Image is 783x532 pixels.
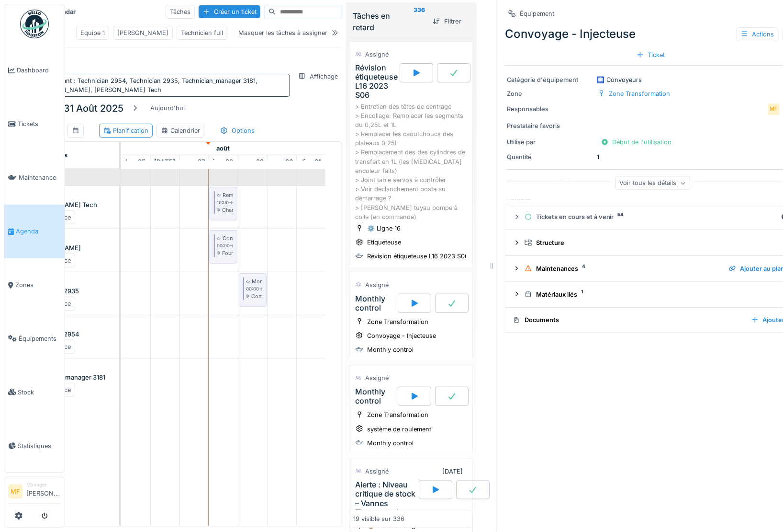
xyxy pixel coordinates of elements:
div: Zone Transformation [367,317,428,326]
img: Badge_color-CXgf-gQk.svg [20,10,49,38]
div: [PERSON_NAME] [30,243,113,253]
div: Actions [737,27,779,41]
span: Statistiques [18,441,61,451]
div: Zone [507,89,593,98]
div: Four [217,249,233,257]
div: Documents [513,315,744,324]
a: Statistiques [4,419,65,473]
small: 10:00 -> 13:30 [217,199,245,206]
div: Monthly control [367,439,414,448]
div: Remarques pour Control Mensuel [223,191,306,199]
div: Prestataire favoris [507,121,579,130]
div: Filtrer [429,15,465,28]
div: Maintenances [525,264,721,273]
a: 26 août 2025 [152,155,178,168]
span: : Technician 2954, Technician 2935, Technician_manager 3181, [PERSON_NAME], [PERSON_NAME] Tech [39,77,257,93]
div: Monthly control [252,278,291,285]
div: Révision étiqueteuse L16 2023 S06 [367,252,469,261]
span: Dashboard [17,66,61,75]
a: 25 août 2025 [123,155,148,168]
span: Équipements [19,334,61,343]
div: Assigné [365,50,389,59]
a: Tickets [4,97,65,151]
div: Utilisé par [507,138,593,147]
div: Masquer les tâches à assigner [238,28,327,37]
div: système de roulement [367,425,431,434]
a: 29 août 2025 [239,155,266,168]
small: 00:00 -> 02:00 [246,286,276,292]
small: 00:00 -> 02:00 [217,243,247,249]
div: Ticket [633,48,669,61]
span: Stock [18,388,61,397]
div: [PERSON_NAME] Tech [30,200,113,210]
div: Assigné [365,373,389,382]
div: Manager [26,481,61,488]
sup: 336 [414,10,425,33]
div: Technician 2935 [30,287,113,296]
a: Stock [4,365,65,419]
a: Zones [4,258,65,312]
div: Tâches en retard [353,10,425,33]
div: Alerte : Niveau critique de stock – Vannes Thermostatiques [355,480,417,517]
div: Révision étiqueteuse L16 2023 S06 [355,63,398,100]
a: Agenda [4,205,65,258]
div: Tâches [166,5,195,19]
div: [PERSON_NAME] [117,28,168,37]
div: > Entretien des têtes de centrage > Encollage: Remplacer les segments du 0,25L et 1L > Remplacer ... [355,102,467,221]
h5: 25 – 31 août 2025 [43,103,123,114]
div: Catégorie d'équipement [507,75,593,84]
div: MF [767,103,781,116]
div: Options [216,124,259,138]
div: Zone Transformation [367,410,428,419]
div: Technician_manager 3181 [30,373,113,382]
div: Technicien full [181,28,223,37]
div: Zone Transformation [609,89,671,98]
div: Technician 2954 [30,330,113,339]
div: Assigné [365,467,389,476]
a: Dashboard [4,44,65,97]
div: Aujourd'hui [146,102,189,115]
a: MF Manager[PERSON_NAME] [8,481,61,504]
div: Assigné [365,280,389,289]
div: Tickets en cours et à venir [525,212,777,221]
div: Créer un ticket [199,5,260,18]
div: Monthly control [355,387,396,405]
div: Chambre Climatique Double Spirales [217,206,233,214]
a: 31 août 2025 [298,155,324,168]
span: Agenda [16,227,61,236]
div: Voir tous les détails [615,176,691,190]
div: Etiqueteuse [367,238,401,247]
div: Monthly control [367,345,414,354]
span: Tickets [18,119,61,128]
a: 28 août 2025 [211,155,236,168]
div: Intervenant [39,76,286,94]
li: [PERSON_NAME] [26,481,61,502]
div: Controle Semestriel [223,234,272,242]
div: Équipement [520,9,554,18]
a: 30 août 2025 [268,155,296,168]
div: Affichage [294,69,342,83]
a: Maintenance [4,151,65,205]
a: 25 août 2025 [214,142,233,155]
div: Convoyage - Injecteuse [367,331,436,340]
a: 27 août 2025 [181,155,208,168]
li: MF [8,485,22,499]
div: Début de l'utilisation [597,136,676,149]
div: 19 visible sur 336 [353,515,404,524]
div: Calendrier [161,126,200,135]
div: Equipe 1 [80,28,105,37]
div: Planification [103,126,148,135]
div: Responsables [507,104,579,114]
div: ⚙️ Ligne 16 [367,224,401,233]
a: Équipements [4,312,65,366]
div: Convoyage - Double Spirales [246,292,262,300]
div: [DATE] [442,467,463,476]
span: Maintenance [19,173,61,182]
div: Monthly control [355,294,396,312]
span: Zones [15,280,61,289]
div: Quantité [507,152,593,162]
